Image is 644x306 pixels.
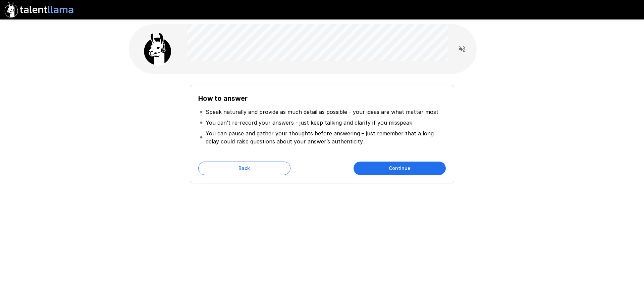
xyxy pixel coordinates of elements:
p: You can’t re-record your answers - just keep talking and clarify if you misspeak [206,119,412,127]
b: How to answer [198,94,248,102]
p: Speak naturally and provide as much detail as possible - your ideas are what matter most [206,108,438,116]
img: llama_clean.png [141,32,174,66]
button: Continue [354,162,446,175]
button: Read questions aloud [455,42,469,56]
button: Back [198,162,290,175]
p: You can pause and gather your thoughts before answering – just remember that a long delay could r... [206,129,444,145]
